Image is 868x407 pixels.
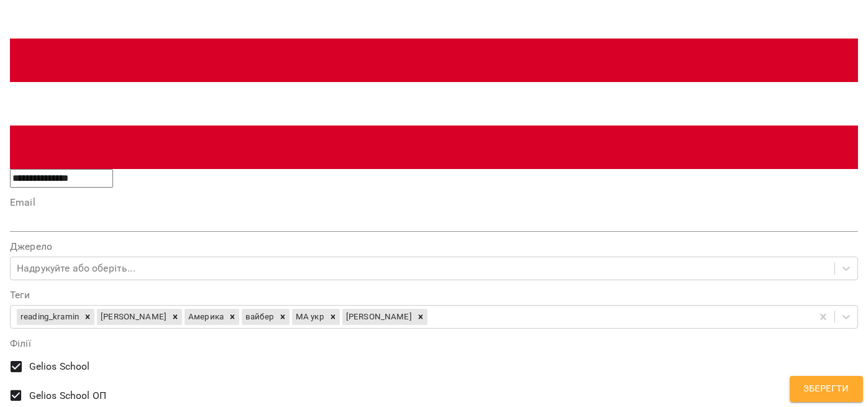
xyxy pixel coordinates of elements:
[185,309,226,325] div: Америка
[17,261,135,276] div: Надрукуйте або оберіть...
[97,309,168,325] div: [PERSON_NAME]
[10,290,858,300] label: Теги
[242,309,276,325] div: вайбер
[803,381,849,397] span: Зберегти
[10,198,858,208] label: Email
[292,309,326,325] div: МА укр
[10,339,858,349] label: Філії
[10,242,858,252] label: Джерело
[29,359,90,374] span: Gelios School
[790,376,863,402] button: Зберегти
[29,388,106,403] span: Gelios School ОП
[17,309,81,325] div: reading_kramin
[342,309,414,325] div: [PERSON_NAME]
